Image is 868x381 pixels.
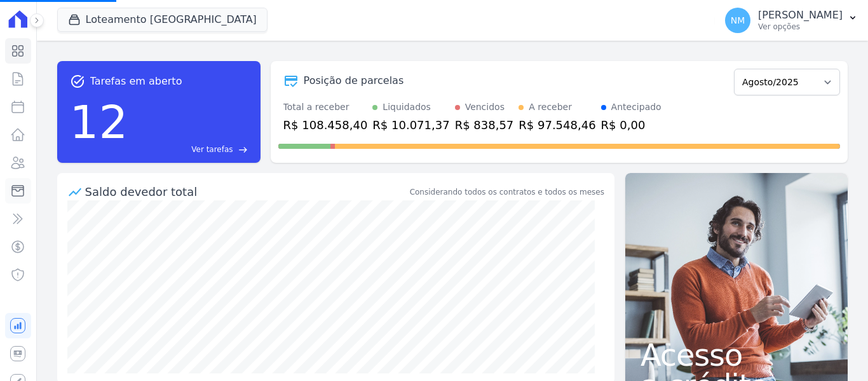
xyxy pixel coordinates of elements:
[611,100,661,114] div: Antecipado
[641,340,832,370] span: Acesso
[383,100,431,114] div: Liquidados
[85,183,407,200] div: Saldo devedor total
[283,116,368,134] div: R$ 108.458,40
[529,100,572,114] div: A receber
[758,22,843,32] p: Ver opções
[191,144,233,155] span: Ver tarefas
[519,116,595,134] div: R$ 97.548,46
[715,3,868,38] button: NM [PERSON_NAME] Ver opções
[465,100,505,114] div: Vencidos
[238,145,248,155] span: east
[283,100,368,114] div: Total a receber
[731,16,745,25] span: NM
[758,9,843,22] p: [PERSON_NAME]
[410,186,604,198] div: Considerando todos os contratos e todos os meses
[455,116,514,134] div: R$ 838,57
[57,8,268,32] button: Loteamento [GEOGRAPHIC_DATA]
[372,116,449,134] div: R$ 10.071,37
[70,74,85,89] span: task_alt
[133,144,247,155] a: Ver tarefas east
[90,74,182,89] span: Tarefas em aberto
[304,73,404,88] div: Posição de parcelas
[601,116,661,134] div: R$ 0,00
[70,89,128,155] div: 12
